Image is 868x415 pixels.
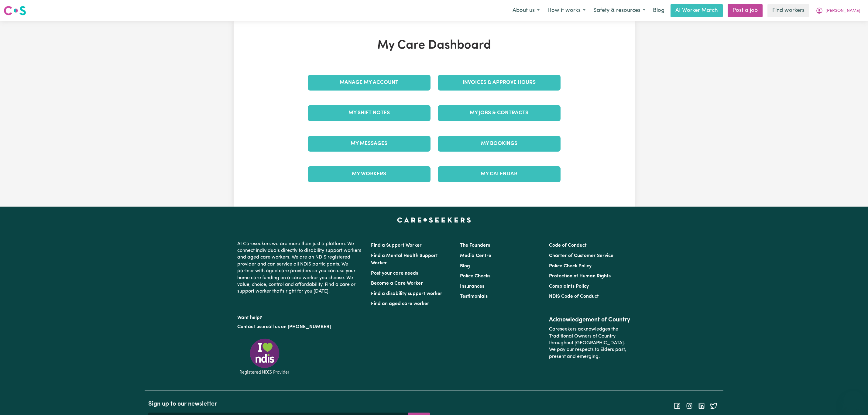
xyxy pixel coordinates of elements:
[698,403,705,408] a: Follow Careseekers on LinkedIn
[671,4,723,17] a: AI Worker Match
[710,403,717,408] a: Follow Careseekers on Twitter
[549,316,631,324] h2: Acknowledgement of Country
[308,75,431,91] a: Manage My Account
[767,4,809,17] a: Find workers
[812,4,864,17] button: My Account
[148,400,430,408] h2: Sign up to our newsletter
[460,243,490,248] a: The Founders
[371,281,423,286] a: Become a Care Worker
[549,253,613,258] a: Charter of Customer Service
[304,38,564,53] h1: My Care Dashboard
[549,274,611,279] a: Protection of Human Rights
[825,8,860,14] span: [PERSON_NAME]
[460,284,484,289] a: Insurances
[308,136,431,152] a: My Messages
[237,238,364,297] p: At Careseekers we are more than just a platform. We connect individuals directly to disability su...
[686,403,693,408] a: Follow Careseekers on Instagram
[438,75,561,91] a: Invoices & Approve Hours
[509,4,544,17] button: About us
[460,253,491,258] a: Media Centre
[237,338,292,376] img: Registered NDIS provider
[674,403,681,408] a: Follow Careseekers on Facebook
[371,253,438,266] a: Find a Mental Health Support Worker
[308,166,431,182] a: My Workers
[4,4,26,18] a: Careseekers logo
[589,4,649,17] button: Safety & resources
[308,105,431,121] a: My Shift Notes
[237,321,364,333] p: or
[237,312,364,321] p: Want help?
[237,324,261,329] a: Contact us
[460,294,488,299] a: Testimonials
[544,4,589,17] button: How it works
[460,264,470,269] a: Blog
[549,264,592,269] a: Police Check Policy
[549,284,589,289] a: Complaints Policy
[549,243,587,248] a: Code of Conduct
[438,166,561,182] a: My Calendar
[371,301,429,306] a: Find an aged care worker
[371,243,422,248] a: Find a Support Worker
[371,291,442,296] a: Find a disability support worker
[4,5,26,16] img: Careseekers logo
[438,136,561,152] a: My Bookings
[549,324,631,362] p: Careseekers acknowledges the Traditional Owners of Country throughout [GEOGRAPHIC_DATA]. We pay o...
[844,391,863,410] iframe: Button to launch messaging window, conversation in progress
[460,274,490,279] a: Police Checks
[266,324,331,329] a: call us on [PHONE_NUMBER]
[649,4,668,17] a: Blog
[397,218,471,222] a: Careseekers home page
[371,271,418,276] a: Post your care needs
[438,105,561,121] a: My Jobs & Contracts
[728,4,763,17] a: Post a job
[549,294,599,299] a: NDIS Code of Conduct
